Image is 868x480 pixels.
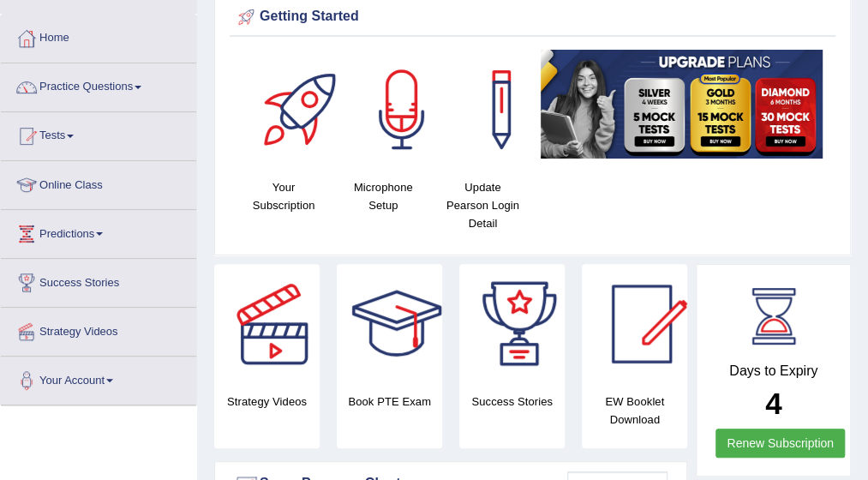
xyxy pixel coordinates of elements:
[541,50,823,159] img: small5.jpg
[715,363,831,379] h4: Days to Expiry
[441,178,524,232] h4: Update Pearson Login Detail
[582,393,687,429] h4: EW Booklet Download
[337,393,442,411] h4: Book PTE Exam
[242,178,325,214] h4: Your Subscription
[1,357,196,399] a: Your Account
[234,4,831,30] div: Getting Started
[1,308,196,351] a: Strategy Videos
[1,259,196,302] a: Success Stories
[1,112,196,155] a: Tests
[459,393,565,411] h4: Success Stories
[715,429,845,458] a: Renew Subscription
[214,393,320,411] h4: Strategy Videos
[1,210,196,253] a: Predictions
[765,387,781,420] b: 4
[1,15,196,57] a: Home
[342,178,424,214] h4: Microphone Setup
[1,63,196,106] a: Practice Questions
[1,161,196,204] a: Online Class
